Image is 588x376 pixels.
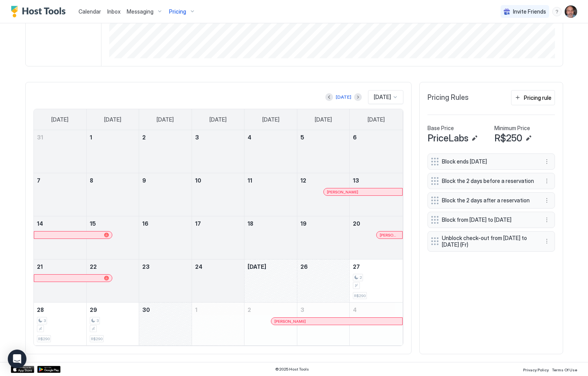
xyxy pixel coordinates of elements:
a: October 2, 2025 [244,303,297,317]
td: September 12, 2025 [297,173,350,216]
span: 23 [142,263,150,270]
td: September 24, 2025 [192,259,244,303]
a: Monday [96,109,129,130]
span: 13 [353,177,359,184]
span: [PERSON_NAME] [380,233,399,238]
a: Saturday [360,109,393,130]
span: R$250 [494,132,522,144]
span: 22 [90,263,97,270]
span: 3 [195,134,199,141]
div: Block ends [DATE] menu [427,153,555,170]
td: September 13, 2025 [350,173,403,216]
div: Block the 2 days after a reservation menu [427,192,555,209]
a: September 19, 2025 [297,216,350,231]
span: [DATE] [315,116,332,123]
td: September 26, 2025 [297,259,350,303]
span: R$290 [38,336,50,341]
span: 11 [248,177,252,184]
span: 3 [44,318,46,323]
a: Calendar [79,7,101,16]
a: September 24, 2025 [192,259,244,274]
span: Block from [DATE] to [DATE] [442,216,534,223]
td: September 28, 2025 [34,303,87,346]
span: Calendar [79,8,101,15]
a: Thursday [255,109,287,130]
button: More options [542,176,551,186]
td: September 3, 2025 [192,130,244,173]
span: 12 [300,177,306,184]
div: Pricing rule [524,94,551,102]
div: menu [542,176,551,186]
span: 8 [90,177,93,184]
span: 2 [248,306,251,313]
span: Base Price [427,125,454,132]
button: Edit [470,134,479,143]
a: September 17, 2025 [192,216,244,231]
td: September 25, 2025 [244,259,297,303]
a: September 8, 2025 [87,173,139,188]
a: September 26, 2025 [297,259,350,274]
div: [DATE] [336,94,351,101]
a: August 31, 2025 [34,130,86,144]
button: More options [542,237,551,246]
div: Host Tools Logo [11,6,69,17]
a: September 18, 2025 [244,216,297,231]
span: 31 [37,134,43,141]
span: 2 [142,134,146,141]
div: Open Intercom Messenger [8,350,26,368]
td: September 5, 2025 [297,130,350,173]
td: August 31, 2025 [34,130,87,173]
span: PriceLabs [427,132,468,144]
td: September 22, 2025 [86,259,139,303]
button: Edit [524,134,533,143]
span: 20 [353,220,360,227]
span: 6 [353,134,357,141]
a: September 14, 2025 [34,216,86,231]
a: September 6, 2025 [350,130,402,144]
span: 4 [248,134,251,141]
a: Tuesday [149,109,181,130]
span: 24 [195,263,202,270]
span: 21 [37,263,43,270]
span: [DATE] [104,116,121,123]
span: 2 [359,275,362,280]
a: Google Play Store [37,366,61,373]
a: September 10, 2025 [192,173,244,188]
a: September 3, 2025 [192,130,244,144]
span: [DATE] [157,116,174,123]
a: October 1, 2025 [192,303,244,317]
span: [DATE] [51,116,68,123]
td: September 30, 2025 [139,303,192,346]
td: September 10, 2025 [192,173,244,216]
a: Inbox [107,7,120,16]
td: September 29, 2025 [86,303,139,346]
a: September 12, 2025 [297,173,350,188]
a: App Store [11,366,34,373]
a: September 21, 2025 [34,259,86,274]
a: September 27, 2025 [350,259,402,274]
span: [PERSON_NAME] [327,190,358,195]
a: Wednesday [202,109,234,130]
span: [DATE] [209,116,227,123]
div: Block from [DATE] to [DATE] menu [427,212,555,228]
span: [DATE] [248,263,266,270]
span: 3 [96,318,99,323]
span: [DATE] [262,116,279,123]
button: Next month [354,93,362,101]
td: October 1, 2025 [192,303,244,346]
span: R$290 [354,293,366,298]
td: September 16, 2025 [139,216,192,259]
span: Messaging [127,8,154,15]
span: 3 [300,306,304,313]
a: September 30, 2025 [139,303,192,317]
span: Block ends [DATE] [442,158,534,165]
a: September 15, 2025 [87,216,139,231]
span: © 2025 Host Tools [275,367,309,372]
td: September 23, 2025 [139,259,192,303]
td: October 3, 2025 [297,303,350,346]
span: 30 [142,306,150,313]
span: Inbox [107,8,120,15]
